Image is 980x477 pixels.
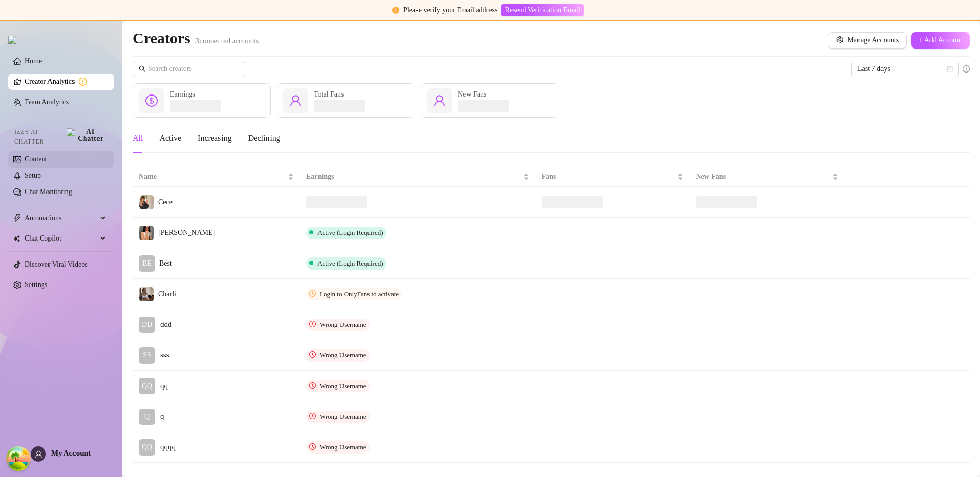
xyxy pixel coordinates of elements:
a: Discover Viral Videos [24,260,88,268]
span: q [160,411,164,423]
img: Cece [139,195,154,209]
span: Active (Login Required) [317,229,383,236]
span: New Fans [696,171,830,182]
th: Fans [535,167,690,187]
span: DD [142,319,152,330]
span: Chat Copilot [24,230,97,247]
h2: Creators [133,29,259,48]
div: Active [159,132,181,145]
span: user [433,94,446,107]
span: search [139,65,146,73]
span: Fans [542,171,676,182]
span: Q [144,411,150,422]
span: Total Fans [314,90,344,98]
span: My Account [51,449,91,457]
th: Name [133,167,300,187]
button: Manage Accounts [828,32,907,49]
a: SSsss [139,347,294,364]
span: clock-circle [309,413,316,419]
a: QQqqqq [139,439,294,456]
span: Name [139,171,286,182]
span: clock-circle [309,321,316,327]
button: Resend Verification Email [501,4,583,16]
a: Chat Monitoring [24,188,72,196]
a: DDddd [139,317,294,333]
a: Team Analytics [24,98,69,106]
button: Open Tanstack query devtools [8,448,29,469]
th: Earnings [300,167,535,187]
div: Please verify your Email address [403,5,497,16]
span: Manage Accounts [847,36,899,44]
span: Earnings [306,171,521,182]
th: New Fans [690,167,844,187]
span: 3 connected accounts [195,37,259,45]
span: clock-circle [309,290,316,297]
span: clock-circle [309,443,316,450]
span: Resend Verification Email [505,6,580,14]
span: Active (Login Required) [317,259,383,267]
span: Wrong Username [320,382,366,390]
span: Izzy AI Chatter [14,127,63,147]
button: + Add Account [911,32,970,49]
span: Wrong Username [320,321,366,328]
span: Earnings [170,90,195,98]
span: Login to OnlyFans to activate [320,290,399,298]
img: AI Chatter [67,128,106,142]
input: Search creators [148,63,232,75]
span: qq [160,380,168,392]
span: [PERSON_NAME] [158,229,215,236]
span: Charli [158,290,176,298]
img: Charli [139,287,154,301]
span: Wrong Username [320,413,366,420]
span: user [35,450,42,458]
span: ddd [160,319,172,331]
span: thunderbolt [13,214,21,222]
span: setting [836,36,843,43]
span: QQ [142,442,152,453]
span: user [289,94,302,107]
span: Last 7 days [857,61,952,77]
span: QQ [142,380,152,392]
a: Creator Analytics exclamation-circle [24,74,106,90]
span: Wrong Username [320,351,366,359]
a: Qq [139,409,294,425]
span: SS [143,350,151,361]
span: BE [142,258,152,269]
span: Best [159,259,172,267]
img: Chat Copilot [13,235,20,242]
span: Cece [158,198,173,206]
div: Increasing [198,132,232,145]
img: logo.svg [8,36,16,44]
a: Settings [24,281,47,289]
span: qqqq [160,441,176,454]
span: sss [160,349,169,362]
span: + Add Account [919,36,962,44]
span: clock-circle [309,382,316,389]
span: Wrong Username [320,443,366,451]
span: calendar [947,66,953,72]
a: QQqq [139,378,294,394]
a: Content [24,155,47,163]
div: All [133,132,143,145]
a: Home [24,57,42,65]
img: Carmen [139,226,154,240]
div: Declining [248,132,280,145]
span: clock-circle [309,351,316,358]
span: Automations [24,210,97,226]
a: Setup [24,172,41,179]
span: dollar-circle [145,94,158,107]
span: exclamation-circle [392,7,399,14]
span: New Fans [458,90,486,98]
span: info-circle [963,65,970,73]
